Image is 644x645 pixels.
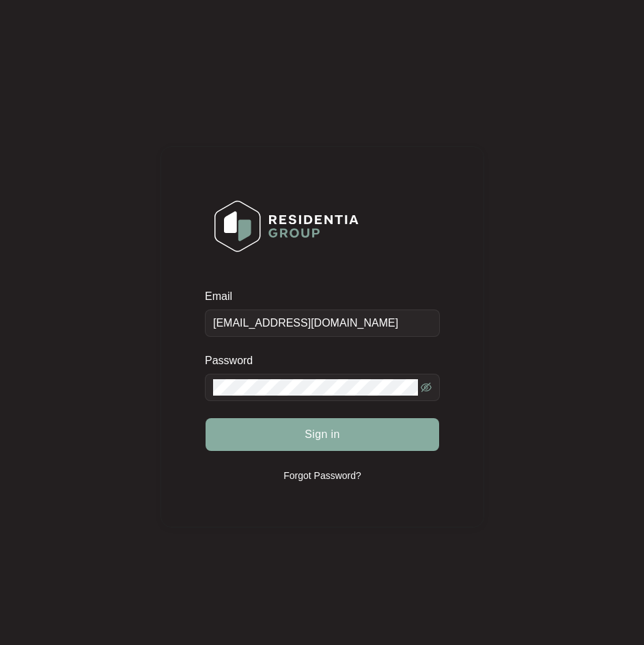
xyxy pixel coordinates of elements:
span: eye-invisible [421,382,432,393]
p: Forgot Password? [283,469,361,482]
button: Sign in [206,418,439,451]
label: Password [205,354,263,368]
label: Email [205,290,242,303]
img: Login Logo [206,191,367,261]
input: Password [213,379,418,396]
input: Email [205,310,440,337]
span: Sign in [305,426,340,443]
